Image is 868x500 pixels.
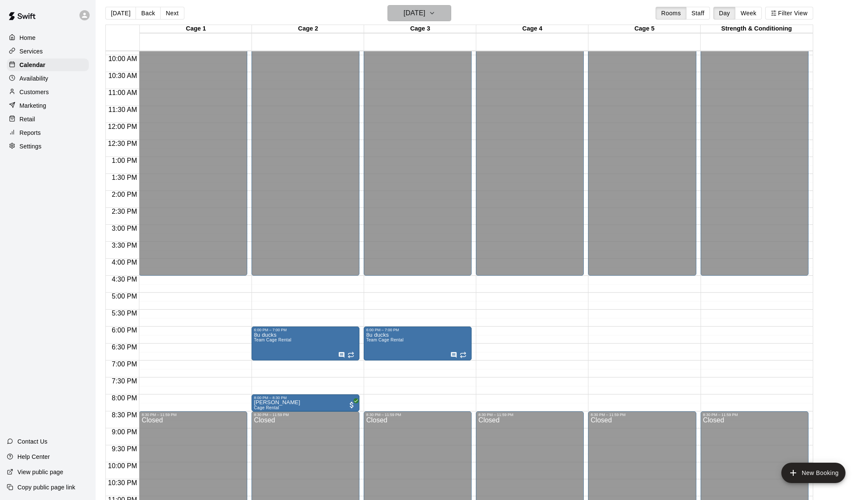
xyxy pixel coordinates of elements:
[735,7,762,20] button: Week
[364,25,476,33] div: Cage 3
[110,259,139,266] span: 4:00 PM
[7,140,89,153] a: Settings
[160,7,184,20] button: Next
[254,413,357,417] div: 8:30 PM – 11:59 PM
[765,7,813,20] button: Filter View
[7,45,89,58] a: Services
[141,413,244,417] div: 8:30 PM – 11:59 PM
[17,483,75,492] p: Copy public page link
[703,413,806,417] div: 8:30 PM – 11:59 PM
[110,191,139,198] span: 2:00 PM
[106,462,139,469] span: 10:00 PM
[110,293,139,300] span: 5:00 PM
[701,25,813,33] div: Strength & Conditioning
[106,479,139,486] span: 10:30 PM
[476,25,588,33] div: Cage 4
[110,411,139,419] span: 8:30 PM
[106,72,139,79] span: 10:30 AM
[252,327,359,360] div: 6:00 PM – 7:00 PM: 8u ducks
[110,242,139,249] span: 3:30 PM
[366,413,469,417] div: 8:30 PM – 11:59 PM
[781,463,845,483] button: add
[7,31,89,44] a: Home
[110,276,139,283] span: 4:30 PM
[254,396,357,400] div: 8:00 PM – 8:30 PM
[387,5,451,21] button: [DATE]
[20,115,35,123] p: Retail
[140,25,252,33] div: Cage 1
[106,55,139,62] span: 10:00 AM
[110,428,139,436] span: 9:00 PM
[366,338,404,342] span: Team Cage Rental
[17,437,48,446] p: Contact Us
[20,61,45,69] p: Calendar
[106,106,139,113] span: 11:30 AM
[110,174,139,181] span: 1:30 PM
[110,344,139,351] span: 6:30 PM
[254,405,279,410] span: Cage Rental
[450,352,457,358] svg: Has notes
[110,157,139,164] span: 1:00 PM
[364,327,472,360] div: 6:00 PM – 7:00 PM: 8u ducks
[110,327,139,334] span: 6:00 PM
[348,401,356,409] span: All customers have paid
[591,413,693,417] div: 8:30 PM – 11:59 PM
[7,113,89,126] a: Retail
[20,88,49,96] p: Customers
[110,208,139,215] span: 2:30 PM
[20,142,42,151] p: Settings
[252,25,364,33] div: Cage 2
[252,394,359,411] div: 8:00 PM – 8:30 PM: lucy knabel
[110,394,139,402] span: 8:00 PM
[136,7,161,20] button: Back
[106,140,139,147] span: 12:30 PM
[106,89,139,96] span: 11:00 AM
[110,310,139,317] span: 5:30 PM
[110,360,139,368] span: 7:00 PM
[7,86,89,98] a: Customers
[110,377,139,385] span: 7:30 PM
[20,34,36,42] p: Home
[656,7,686,20] button: Rooms
[106,123,139,130] span: 12:00 PM
[20,47,43,56] p: Services
[105,7,136,20] button: [DATE]
[460,352,467,358] span: Recurring event
[254,338,291,342] span: Team Cage Rental
[338,352,345,358] svg: Has notes
[17,453,50,461] p: Help Center
[7,59,89,71] a: Calendar
[20,128,41,137] p: Reports
[110,445,139,453] span: 9:30 PM
[7,72,89,85] a: Availability
[366,328,469,332] div: 6:00 PM – 7:00 PM
[713,7,735,20] button: Day
[478,413,581,417] div: 8:30 PM – 11:59 PM
[404,7,425,19] h6: [DATE]
[7,126,89,139] a: Reports
[588,25,701,33] div: Cage 5
[110,225,139,232] span: 3:00 PM
[20,101,46,110] p: Marketing
[20,74,48,83] p: Availability
[686,7,710,20] button: Staff
[348,352,354,358] span: Recurring event
[254,328,357,332] div: 6:00 PM – 7:00 PM
[17,468,63,476] p: View public page
[7,99,89,112] a: Marketing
